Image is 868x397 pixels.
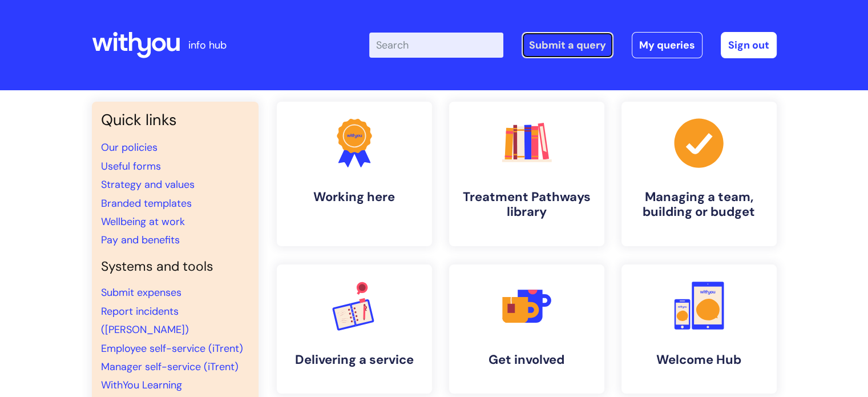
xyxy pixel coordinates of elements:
a: Pay and benefits [101,233,180,247]
h4: Get involved [458,352,595,367]
a: Sign out [721,32,777,58]
a: Branded templates [101,197,192,210]
a: Strategy and values [101,178,195,191]
h4: Treatment Pathways library [458,190,595,220]
h4: Working here [286,190,423,204]
a: Delivering a service [277,264,432,394]
a: Treatment Pathways library [449,102,604,246]
a: Wellbeing at work [101,215,185,228]
h4: Welcome Hub [631,352,768,367]
a: Useful forms [101,159,161,173]
a: WithYou Learning [101,378,182,392]
a: Managing a team, building or budget [621,102,777,246]
a: Submit a query [522,32,613,58]
a: Submit expenses [101,286,181,299]
a: Welcome Hub [621,264,777,394]
a: Report incidents ([PERSON_NAME]) [101,304,189,336]
input: Search [369,33,503,58]
a: Get involved [449,264,604,394]
h4: Managing a team, building or budget [631,190,768,220]
a: Working here [277,102,432,246]
a: Our policies [101,141,158,154]
h4: Systems and tools [101,259,249,275]
a: My queries [632,32,703,58]
h3: Quick links [101,111,249,129]
a: Employee self-service (iTrent) [101,342,243,355]
div: | - [369,32,777,58]
a: Manager self-service (iTrent) [101,360,239,374]
p: info hub [188,36,227,54]
h4: Delivering a service [286,352,423,367]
